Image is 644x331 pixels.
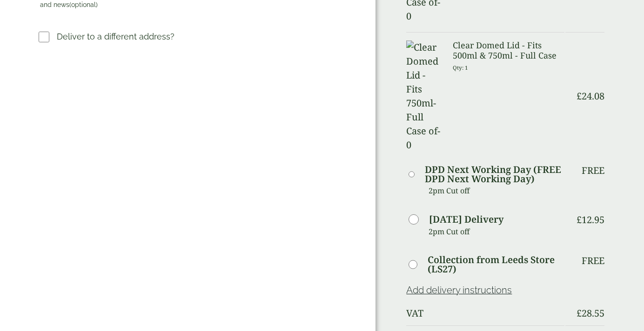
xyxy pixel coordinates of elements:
[577,90,582,102] span: £
[577,307,604,319] bdi: 28.55
[577,90,604,102] bdi: 24.08
[57,30,174,43] p: Deliver to a different address?
[582,165,604,176] p: Free
[406,40,442,152] img: Clear Domed Lid - Fits 750ml-Full Case of-0
[453,40,564,60] h3: Clear Domed Lid - Fits 500ml & 750ml - Full Case
[429,184,564,198] p: 2pm Cut off
[577,213,582,226] span: £
[406,285,512,296] a: Add delivery instructions
[582,255,604,266] p: Free
[406,302,564,324] th: VAT
[429,225,564,238] p: 2pm Cut off
[425,165,564,184] label: DPD Next Working Day (FREE DPD Next Working Day)
[69,1,98,8] span: (optional)
[428,255,564,274] label: Collection from Leeds Store (LS27)
[429,215,503,224] label: [DATE] Delivery
[577,213,604,226] bdi: 12.95
[577,307,582,319] span: £
[453,64,468,71] small: Qty: 1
